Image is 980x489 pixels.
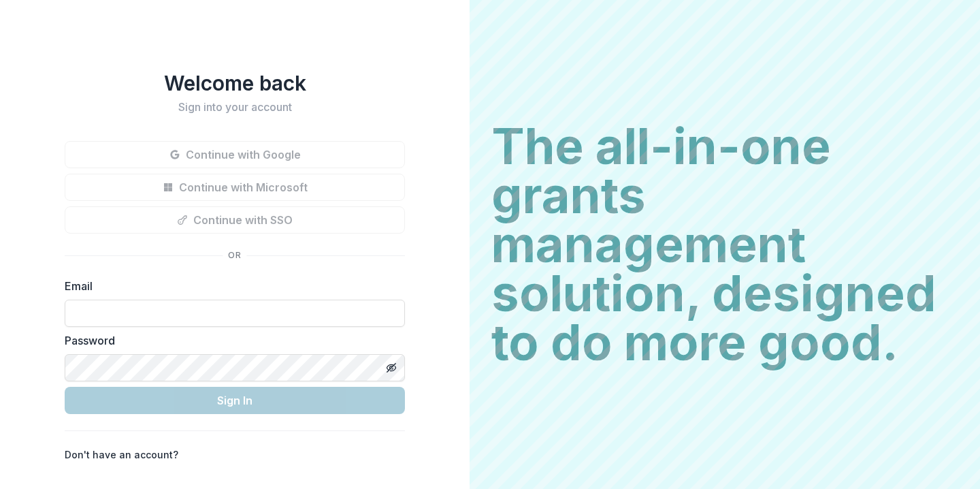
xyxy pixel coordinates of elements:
[380,357,402,379] button: Toggle password visibility
[65,71,405,95] h1: Welcome back
[65,332,397,349] label: Password
[65,101,405,114] h2: Sign into your account
[65,447,178,462] p: Don't have an account?
[65,278,397,294] label: Email
[65,387,405,414] button: Sign In
[65,141,405,168] button: Continue with Google
[65,206,405,234] button: Continue with SSO
[65,174,405,201] button: Continue with Microsoft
